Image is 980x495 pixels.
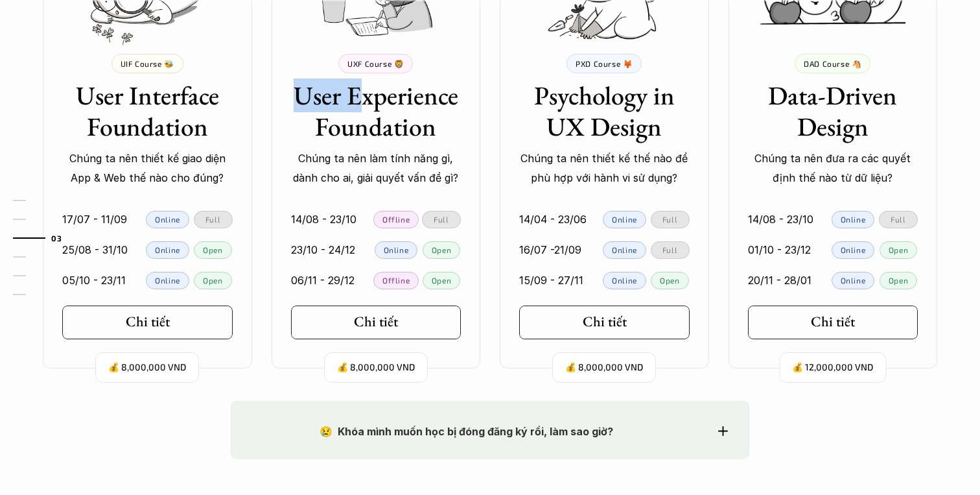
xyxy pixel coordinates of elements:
p: Chúng ta nên thiết kế thế nào để phù hợp với hành vi sử dụng? [519,149,690,188]
p: Full [662,245,677,254]
p: 14/08 - 23/10 [748,210,813,229]
p: Full [205,215,220,224]
h3: User Experience Foundation [291,80,461,142]
a: 03 [13,230,75,246]
h3: Data-Driven Design [748,80,918,142]
a: Chi tiết [519,306,690,339]
h3: User Interface Foundation [62,80,233,142]
strong: 😢 Khóa mình muốn học bị đóng đăng ký rồi, làm sao giờ? [320,425,613,438]
h5: Chi tiết [354,313,398,330]
p: Full [891,215,905,224]
a: Chi tiết [748,306,918,339]
strong: 03 [51,234,62,243]
p: 15/09 - 27/11 [519,271,583,290]
p: 14/04 - 23/06 [519,210,587,229]
p: Online [155,245,180,254]
p: Full [662,215,677,224]
p: Online [612,215,637,224]
p: 06/11 - 29/12 [291,271,355,290]
h3: Psychology in UX Design [519,80,690,142]
p: Online [841,276,866,285]
h5: Chi tiết [126,313,170,330]
p: Open [889,245,908,254]
p: Online [155,215,180,224]
p: Open [889,276,908,285]
p: 16/07 -21/09 [519,240,581,260]
p: 💰 8,000,000 VND [108,359,186,376]
p: Full [434,215,449,224]
p: Open [203,245,222,254]
p: Chúng ta nên thiết kế giao diện App & Web thế nào cho đúng? [62,149,233,188]
a: Chi tiết [62,306,233,339]
p: Online [612,245,637,254]
p: Offline [382,276,410,285]
p: DAD Course 🐴 [804,59,861,68]
a: Chi tiết [291,306,461,339]
p: 14/08 - 23/10 [291,210,356,229]
p: Chúng ta nên đưa ra các quyết định thế nào từ dữ liệu? [748,149,918,188]
p: Chúng ta nên làm tính năng gì, dành cho ai, giải quyết vấn đề gì? [291,149,461,188]
h5: Chi tiết [583,313,627,330]
p: PXD Course 🦊 [576,59,633,68]
p: Open [660,276,679,285]
p: Open [203,276,222,285]
p: Online [841,245,866,254]
p: UXF Course 🦁 [347,59,404,68]
p: UIF Course 🐝 [121,59,174,68]
p: Online [155,276,180,285]
p: Online [841,215,866,224]
p: Online [384,245,409,254]
p: 20/11 - 28/01 [748,271,811,290]
p: 01/10 - 23/12 [748,240,811,260]
p: Online [612,276,637,285]
p: Open [432,276,451,285]
p: 💰 8,000,000 VND [565,359,643,376]
p: Offline [382,215,410,224]
p: Open [432,245,451,254]
p: 💰 8,000,000 VND [337,359,415,376]
p: 💰 12,000,000 VND [792,359,873,376]
h5: Chi tiết [811,313,855,330]
p: 23/10 - 24/12 [291,240,355,260]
